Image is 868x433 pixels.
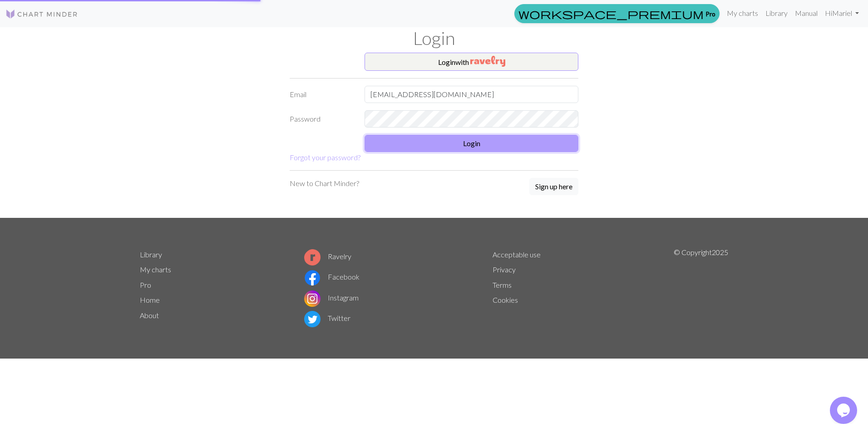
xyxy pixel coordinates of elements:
[514,4,720,23] a: Pro
[470,56,505,67] img: Ravelry
[791,4,821,22] a: Manual
[140,311,159,320] a: About
[493,250,541,259] a: Acceptable use
[140,280,151,289] a: Pro
[365,53,578,71] button: Loginwith
[518,7,704,20] span: workspace_premium
[762,4,791,22] a: Library
[290,178,359,189] p: New to Chart Minder?
[134,27,734,49] h1: Login
[304,249,321,266] img: Ravelry logo
[304,290,321,307] img: Instagram logo
[529,178,578,196] a: Sign up here
[674,247,728,330] p: © Copyright 2025
[304,272,360,281] a: Facebook
[723,4,762,22] a: My charts
[284,86,359,103] label: Email
[304,311,321,327] img: Twitter logo
[284,110,359,128] label: Password
[140,295,160,304] a: Home
[304,314,350,322] a: Twitter
[365,135,578,152] button: Login
[529,178,578,195] button: Sign up here
[304,270,321,286] img: Facebook logo
[830,397,859,424] iframe: chat widget
[290,153,360,162] a: Forgot your password?
[493,280,512,289] a: Terms
[493,295,518,304] a: Cookies
[5,9,78,20] img: Logo
[821,4,863,22] a: HiMariel
[140,250,162,259] a: Library
[493,265,516,274] a: Privacy
[140,265,171,274] a: My charts
[304,293,359,302] a: Instagram
[304,252,351,261] a: Ravelry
